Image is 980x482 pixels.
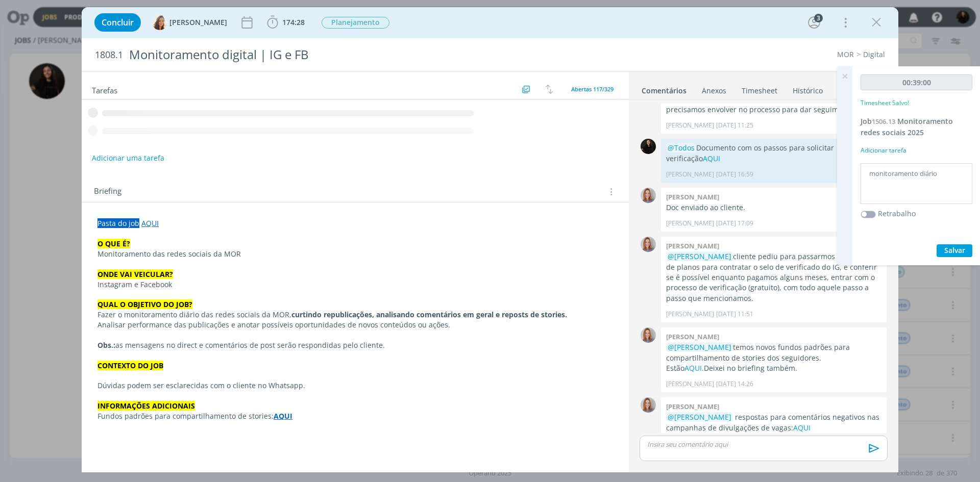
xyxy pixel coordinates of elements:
a: AQUI [703,154,720,163]
button: V[PERSON_NAME] [152,15,227,30]
b: [PERSON_NAME] [666,192,719,201]
a: AQUI [274,411,292,421]
button: Salvar [937,244,972,257]
span: 1808.1 [95,49,123,61]
div: dialog [82,7,898,472]
a: MOR [837,49,854,59]
span: Abertas 117/329 [571,85,614,93]
span: @[PERSON_NAME] [668,342,731,352]
span: [DATE] 17:09 [716,219,753,228]
a: Timesheet [741,81,778,96]
strong: QUAL O OBJETIVO DO JOB? [97,299,192,309]
span: 1506.13 [872,117,895,126]
p: as mensagens no direct e comentários de post serão respondidas pelo cliente. [97,340,613,350]
span: @[PERSON_NAME] [668,251,731,261]
b: [PERSON_NAME] [666,332,719,341]
p: Doc enviado ao cliente. [666,202,881,213]
p: Fazer o monitoramento diário das redes sociais da MOR, [97,310,613,320]
a: AQUI [793,423,811,433]
button: Adicionar uma tarefa [91,149,165,167]
strong: ONDE VAI VEICULAR? [97,269,173,279]
span: @Todos [668,143,695,153]
p: Monitoramento das redes sociais da MOR [97,249,613,259]
p: [PERSON_NAME] [666,379,714,389]
img: S [641,139,656,154]
p: respostas para comentários negativos nas campanhas de divulgações de vagas: [666,412,881,433]
button: 174:28 [264,14,307,31]
a: Digital [863,49,885,59]
label: Retrabalho [878,208,916,219]
strong: INFORMAÇÕES ADICIONAIS [97,401,195,411]
a: Histórico [792,81,823,96]
span: [DATE] 11:51 [716,310,753,319]
p: [PERSON_NAME] [666,310,714,319]
span: Pasta do job [97,218,139,228]
a: Comentários [641,81,687,96]
button: Planejamento [321,16,390,29]
b: [PERSON_NAME] [666,241,719,250]
span: Briefing [94,185,121,198]
span: Planejamento [322,17,389,29]
a: AQUI. [684,363,704,373]
p: temos novos fundos padrões para compartilhamento de stories dos seguidores. Estão Deixei no brief... [666,342,881,373]
span: [PERSON_NAME] [169,19,227,26]
div: Anexos [702,86,726,96]
img: A [641,397,656,413]
div: Monitoramento digital | IG e FB [125,42,552,67]
span: [DATE] 11:25 [716,121,753,130]
p: Dúvidas podem ser esclarecidas com o cliente no Whatsapp. [97,380,613,391]
img: A [641,237,656,252]
p: Instagram e Facebook [97,280,613,290]
p: Fundos padrões para compartilhamento de stories: [97,411,613,421]
span: Salvar [944,245,965,255]
div: Adicionar tarefa [861,146,972,155]
a: AQUI [141,218,159,228]
p: [PERSON_NAME] [666,121,714,130]
img: V [152,15,167,30]
strong: CONTEXTO DO JOB [97,361,163,370]
b: [PERSON_NAME] [666,402,719,411]
span: @[PERSON_NAME] [668,412,731,422]
p: cliente pediu para passarmos os valores de planos para contratar o selo de verificado do IG, e co... [666,251,881,303]
button: 3 [806,14,822,31]
a: Job1506.13Monitoramento redes sociais 2025 [861,116,953,137]
span: Monitoramento redes sociais 2025 [861,116,953,137]
p: [PERSON_NAME] [666,170,714,179]
img: A [641,188,656,203]
span: [DATE] 14:26 [716,379,753,389]
p: Analisar performance das publicações e anotar possíveis oportunidades de novos conteúdos ou ações. [97,320,613,330]
img: arrow-down-up.svg [546,85,553,94]
div: 3 [814,14,823,22]
p: Timesheet Salvo! [861,98,909,108]
p: [PERSON_NAME] [666,219,714,228]
span: 174:28 [282,17,305,27]
span: Tarefas [92,83,117,95]
span: Concluir [102,18,134,27]
strong: Obs.: [97,340,115,350]
strong: curtindo republicações, analisando comentários em geral e reposts de stories. [291,310,567,319]
img: A [641,327,656,343]
p: Documento com os passos para solicitar verificação [666,143,881,164]
strong: O QUE É? [97,239,130,248]
button: Concluir [94,13,141,32]
span: [DATE] 16:59 [716,170,753,179]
